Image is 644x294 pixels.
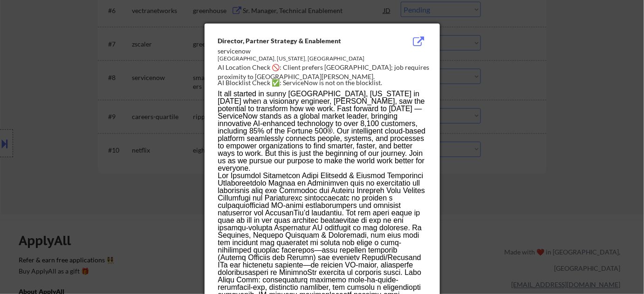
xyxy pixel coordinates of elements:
[218,79,430,88] div: AI Blocklist Check ✅: ServiceNow is not on the blocklist.
[218,47,379,56] div: servicenow
[218,36,379,46] div: Director, Partner Strategy & Enablement
[218,55,379,63] div: [GEOGRAPHIC_DATA], [US_STATE], [GEOGRAPHIC_DATA]
[218,63,430,81] div: AI Location Check 🚫: Client prefers [GEOGRAPHIC_DATA]; job requires proximity to [GEOGRAPHIC_DATA...
[218,91,426,173] p: It all started in sunny [GEOGRAPHIC_DATA], [US_STATE] in [DATE] when a visionary engineer, [PERSO...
